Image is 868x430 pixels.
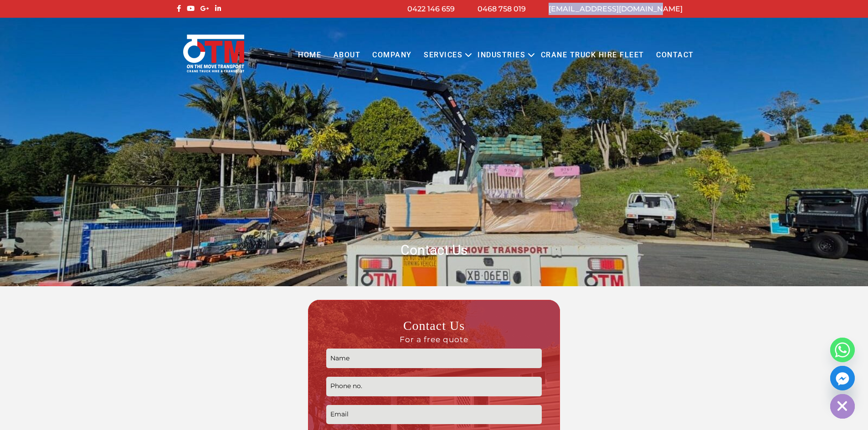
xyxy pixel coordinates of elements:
a: 0468 758 019 [478,5,526,13]
img: Otmtransport [181,34,246,73]
a: Whatsapp [830,338,855,362]
input: Name [326,349,542,368]
a: Industries [472,43,531,68]
h3: Contact Us [326,318,542,344]
a: About [327,43,366,68]
a: COMPANY [366,43,418,68]
h1: Contact Us [175,241,694,259]
input: Phone no. [326,377,542,396]
a: Contact [650,43,700,68]
span: For a free quote [326,334,542,344]
a: Services [418,43,468,68]
a: 0422 146 659 [407,5,455,13]
a: Home [292,43,327,68]
input: Email [326,405,542,425]
a: Facebook_Messenger [830,366,855,390]
a: Crane Truck Hire Fleet [534,43,650,68]
a: [EMAIL_ADDRESS][DOMAIN_NAME] [549,5,683,13]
